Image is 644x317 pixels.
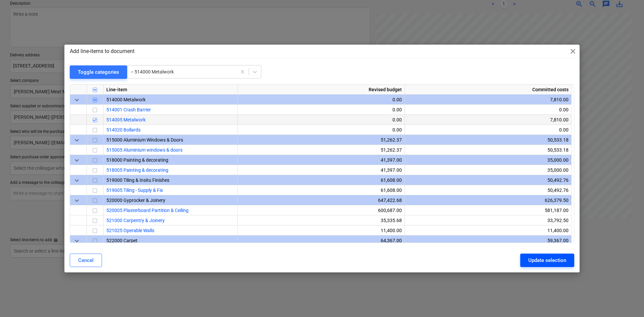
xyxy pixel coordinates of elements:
div: 35,000.00 [408,155,569,165]
div: Toggle categories [78,68,119,76]
span: close [569,47,577,55]
span: keyboard_arrow_down [73,176,81,184]
div: 0.00 [240,105,402,115]
a: 519005 Tiling - Supply & Fix [106,188,163,193]
div: 581,187.00 [408,205,569,215]
div: 33,792.50 [408,215,569,225]
div: 7,810.00 [408,95,569,105]
a: 514005 Metalwork [106,117,146,122]
div: 0.00 [240,125,402,135]
div: 0.00 [408,125,569,135]
span: keyboard_arrow_down [73,237,81,245]
div: 11,400.00 [408,225,569,235]
div: 7,810.00 [408,115,569,125]
a: 520005 Plasterboard Partition & Ceiling [106,208,189,213]
div: Cancel [78,256,94,265]
span: keyboard_arrow_down [73,96,81,104]
div: Revised budget [238,85,405,95]
button: Toggle categories [70,65,127,79]
div: 59,367.00 [408,235,569,246]
div: 626,379.50 [408,195,569,205]
div: 0.00 [240,115,402,125]
div: 11,400.00 [240,225,402,235]
div: 51,262.37 [240,145,402,155]
div: 50,492.76 [408,185,569,195]
span: 515000 Aluminium Windows & Doors [106,137,183,143]
a: 521000 Carpentry & Joinery [106,218,165,223]
div: 50,492.76 [408,175,569,185]
div: 647,422.68 [240,195,402,205]
div: Committed costs [405,85,572,95]
span: keyboard_arrow_down [73,156,81,164]
button: Cancel [70,254,102,267]
div: 50,533.18 [408,145,569,155]
div: 35,000.00 [408,165,569,175]
span: 514000 Metalwork [106,97,146,102]
a: 514020 Bollards [106,127,141,133]
span: keyboard_arrow_down [73,136,81,144]
a: 518005 Painting & decorating [106,167,168,173]
span: 520000 Gyprocker & Joinery [106,198,165,203]
button: Update selection [520,254,574,267]
div: Line-item [104,85,238,95]
iframe: Chat Widget [610,285,644,317]
div: 35,335.68 [240,215,402,225]
div: 64,367.00 [240,235,402,246]
p: Add line-items to document [70,47,135,55]
div: 600,687.00 [240,205,402,215]
div: 41,397.00 [240,155,402,165]
div: 61,608.00 [240,175,402,185]
div: 50,533.18 [408,135,569,145]
div: 41,397.00 [240,165,402,175]
a: 514001 Crash Barrier [106,107,151,112]
span: 519000 Tiling & Insitu Finishes [106,177,169,183]
div: Update selection [528,256,566,265]
span: 522000 Carpet [106,238,138,243]
span: keyboard_arrow_down [73,197,81,205]
div: 0.00 [240,95,402,105]
div: 51,262.37 [240,135,402,145]
a: 515005 Aluminium windows & doors [106,147,182,153]
a: 521025 Operable Walls [106,228,154,233]
div: 0.00 [408,105,569,115]
div: 61,608.00 [240,185,402,195]
span: 518000 Painting & decorating [106,157,168,163]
